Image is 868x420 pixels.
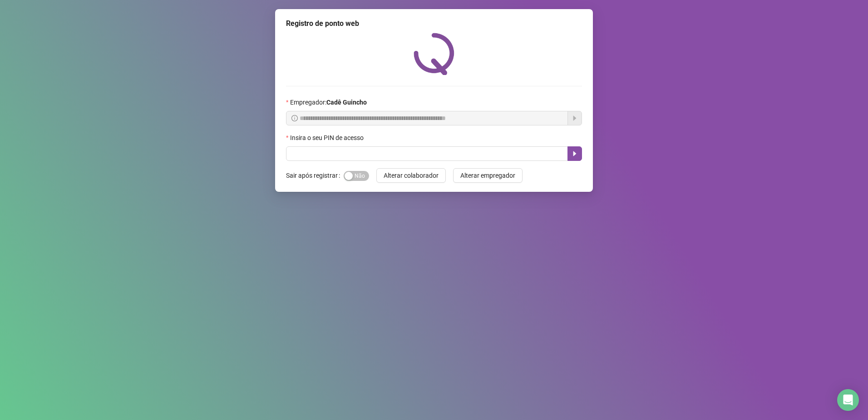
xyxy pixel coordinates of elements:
button: Alterar colaborador [376,168,446,183]
div: Open Intercom Messenger [837,389,859,411]
button: Alterar empregador [453,168,523,183]
span: Alterar empregador [460,170,515,180]
label: Sair após registrar [286,168,344,183]
img: QRPoint [414,33,454,75]
span: Alterar colaborador [384,170,439,180]
span: Empregador : [290,97,367,107]
span: info-circle [291,115,298,121]
label: Insira o seu PIN de acesso [286,133,370,143]
span: caret-right [571,150,578,157]
div: Registro de ponto web [286,18,582,29]
strong: Cadê Guincho [326,99,367,106]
